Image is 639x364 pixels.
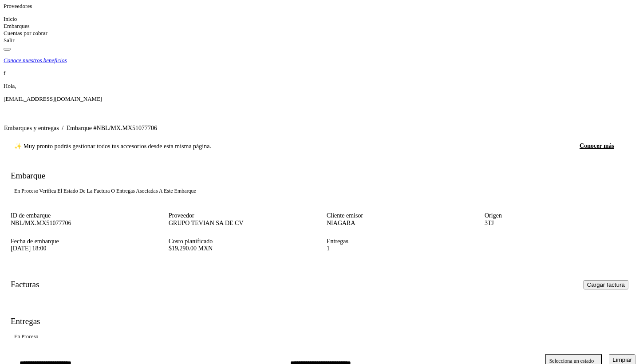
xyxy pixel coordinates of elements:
a: Inicio [4,16,17,22]
p: $19,290.00 MXN [169,245,312,253]
a: Conoce nuestros beneficios [4,57,635,64]
label: Origen [485,212,502,219]
span: Cargar factura [587,281,625,288]
label: ID de embarque [11,212,51,219]
h4: Embarque [11,171,200,181]
p: 1 [327,245,470,253]
label: Entregas [327,238,348,245]
span: Embarque #NBL/MX.MX51077706 [67,125,158,131]
button: Cargar factura [584,280,628,289]
nav: breadcrumb [4,125,635,132]
label: Costo planificado [169,238,213,245]
a: Embarques [4,23,29,29]
p: [DATE] 18:00 [11,245,154,253]
p: Verifica el estado de la factura o entregas asociadas a este embarque [39,188,196,194]
a: Conocer más [572,139,621,153]
p: En proceso [14,188,38,194]
label: Fecha de embarque [11,238,59,245]
label: Proveedor [169,212,194,219]
p: GRUPO TEVIAN SA DE CV [169,220,312,227]
h4: Facturas [11,280,39,289]
p: Hola, [4,83,635,90]
a: Embarques y entregas [4,125,59,131]
label: Cliente emisor [327,212,363,219]
p: NIAGARA [327,220,470,227]
p: Proveedores [4,3,635,10]
div: Embarques [4,23,635,30]
p: En proceso [14,333,38,340]
p: factura@grupotevian.com [4,95,635,103]
span: f [4,70,5,76]
div: Cuentas por cobrar [4,30,635,37]
h4: Entregas [11,317,42,326]
p: Conoce nuestros beneficios [4,57,67,64]
span: ✨ Muy pronto podrás gestionar todos tus accesorios desde esta misma página. [14,142,211,150]
a: Salir [4,37,15,44]
div: Salir [4,37,635,44]
p: 3TJ [485,220,628,227]
div: Inicio [4,16,635,23]
p: NBL/MX.MX51077706 [11,220,154,227]
a: Cuentas por cobrar [4,30,47,36]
